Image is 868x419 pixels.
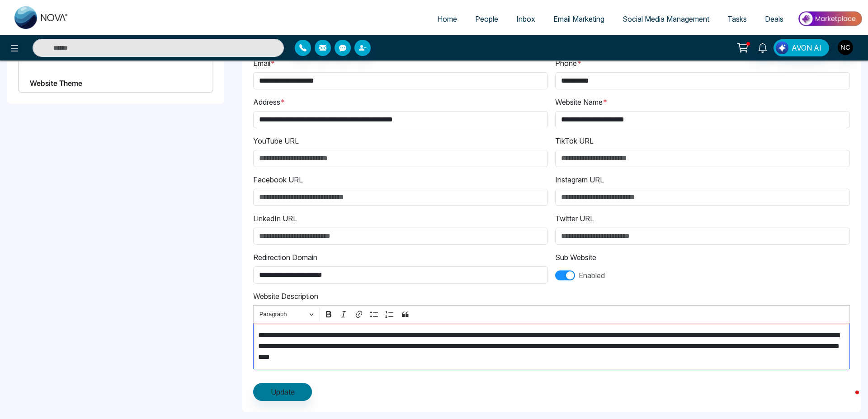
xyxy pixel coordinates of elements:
label: Address [253,97,285,107]
span: Deals [765,14,783,23]
span: Inbox [516,14,535,23]
div: Editor toolbar [253,305,850,323]
label: Instagram URL [555,174,604,185]
label: YouTube URL [253,135,299,146]
button: AVON AI [774,39,829,56]
div: Website Theme [18,42,213,93]
img: Nova CRM Logo [14,6,69,29]
span: Home [437,14,457,23]
label: Twitter URL [555,213,594,224]
a: Tasks [718,10,756,28]
label: Website Name [555,97,608,107]
a: Deals [756,10,793,28]
img: Lead Flow [776,42,788,54]
span: Email Marketing [553,14,604,23]
label: LinkedIn URL [253,213,297,224]
span: Paragraph [259,309,307,320]
span: Update [271,386,295,397]
span: AVON AI [792,42,821,53]
img: User Avatar [838,40,853,55]
a: People [466,10,507,28]
span: Tasks [727,14,747,23]
button: Update [253,383,312,401]
button: Paragraph [255,307,318,321]
span: Social Media Management [623,14,709,23]
label: Sub Website [555,252,596,266]
label: Phone [555,58,582,69]
label: Email [253,58,275,69]
a: Home [428,10,466,28]
a: Email Marketing [544,10,613,28]
div: Editor editing area: main [253,323,850,369]
label: Facebook URL [253,174,303,185]
img: Market-place.gif [797,9,863,29]
label: Website Description [253,291,318,302]
label: Redirection Domain [253,252,317,263]
span: People [475,14,498,23]
a: Inbox [507,10,544,28]
a: Social Media Management [613,10,718,28]
label: TikTok URL [555,135,594,146]
iframe: Intercom live chat [837,388,859,410]
span: Enabled [579,270,605,281]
